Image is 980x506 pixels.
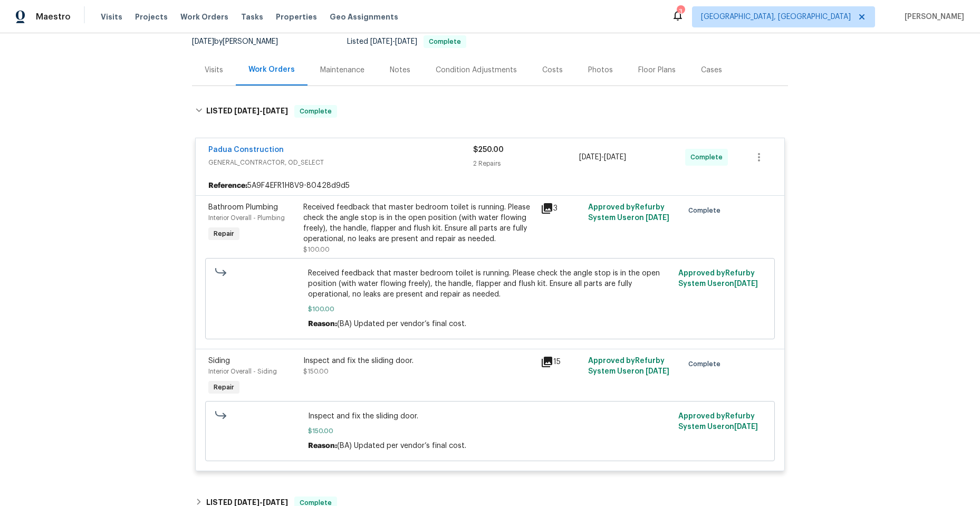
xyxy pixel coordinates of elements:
[646,214,669,222] span: [DATE]
[308,426,672,436] span: $150.00
[337,320,466,328] span: (BA) Updated per vendor’s final cost.
[690,152,727,163] span: Complete
[263,499,288,506] span: [DATE]
[588,65,613,75] div: Photos
[101,12,122,22] span: Visits
[588,357,669,375] span: Approved by Refurby System User on
[370,38,392,45] span: [DATE]
[542,65,563,75] div: Costs
[320,65,364,75] div: Maintenance
[308,411,672,422] span: Inspect and fix the sliding door.
[688,359,725,369] span: Complete
[234,107,288,114] span: -
[308,320,337,328] span: Reason:
[209,382,238,393] span: Repair
[436,65,517,75] div: Condition Adjustments
[308,442,337,450] span: Reason:
[701,65,722,75] div: Cases
[208,357,230,365] span: Siding
[303,368,329,375] span: $150.00
[234,107,260,114] span: [DATE]
[303,202,534,244] div: Received feedback that master bedroom toilet is running. Please check the angle stop is in the op...
[241,13,263,21] span: Tasks
[196,176,784,195] div: 5A9F4EFR1H8V9-80428d9d5
[677,6,684,17] div: 3
[330,12,398,22] span: Geo Assignments
[638,65,676,75] div: Floor Plans
[135,12,168,22] span: Projects
[701,12,851,22] span: [GEOGRAPHIC_DATA], [GEOGRAPHIC_DATA]
[276,12,317,22] span: Properties
[308,304,672,314] span: $100.00
[248,64,295,75] div: Work Orders
[303,246,330,253] span: $100.00
[208,157,473,168] span: GENERAL_CONTRACTOR, OD_SELECT
[688,205,725,216] span: Complete
[473,158,579,169] div: 2 Repairs
[205,65,223,75] div: Visits
[208,180,247,191] b: Reference:
[192,38,214,45] span: [DATE]
[209,228,238,239] span: Repair
[604,154,626,161] span: [DATE]
[541,202,582,215] div: 3
[646,368,669,375] span: [DATE]
[337,442,466,450] span: (BA) Updated per vendor’s final cost.
[678,270,758,288] span: Approved by Refurby System User on
[390,65,410,75] div: Notes
[208,368,277,375] span: Interior Overall - Siding
[395,38,417,45] span: [DATE]
[541,356,582,368] div: 15
[579,154,601,161] span: [DATE]
[473,146,504,154] span: $250.00
[900,12,964,22] span: [PERSON_NAME]
[678,413,758,431] span: Approved by Refurby System User on
[192,94,788,128] div: LISTED [DATE]-[DATE]Complete
[208,146,284,154] a: Padua Construction
[579,152,626,163] span: -
[234,499,288,506] span: -
[208,204,278,211] span: Bathroom Plumbing
[308,268,672,300] span: Received feedback that master bedroom toilet is running. Please check the angle stop is in the op...
[347,38,466,45] span: Listed
[370,38,417,45] span: -
[208,215,285,221] span: Interior Overall - Plumbing
[206,105,288,118] h6: LISTED
[263,107,288,114] span: [DATE]
[180,12,228,22] span: Work Orders
[192,35,291,48] div: by [PERSON_NAME]
[303,356,534,366] div: Inspect and fix the sliding door.
[295,106,336,117] span: Complete
[588,204,669,222] span: Approved by Refurby System User on
[234,499,260,506] span: [DATE]
[425,39,465,45] span: Complete
[36,12,71,22] span: Maestro
[734,423,758,431] span: [DATE]
[734,280,758,288] span: [DATE]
